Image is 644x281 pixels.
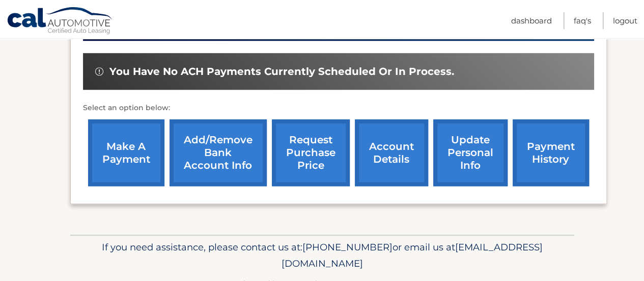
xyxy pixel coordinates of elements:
p: Select an option below: [83,102,594,114]
a: Logout [613,12,637,29]
a: request purchase price [272,119,350,186]
a: update personal info [433,119,508,186]
a: Dashboard [511,12,552,29]
img: alert-white.svg [95,67,103,75]
p: If you need assistance, please contact us at: or email us at [77,239,568,272]
a: make a payment [88,119,164,186]
a: Cal Automotive [7,7,114,36]
span: [PHONE_NUMBER] [302,241,393,253]
a: payment history [513,119,589,186]
a: Add/Remove bank account info [170,119,267,186]
a: FAQ's [574,12,591,29]
a: account details [355,119,428,186]
span: [EMAIL_ADDRESS][DOMAIN_NAME] [282,241,543,269]
span: You have no ACH payments currently scheduled or in process. [109,65,454,78]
